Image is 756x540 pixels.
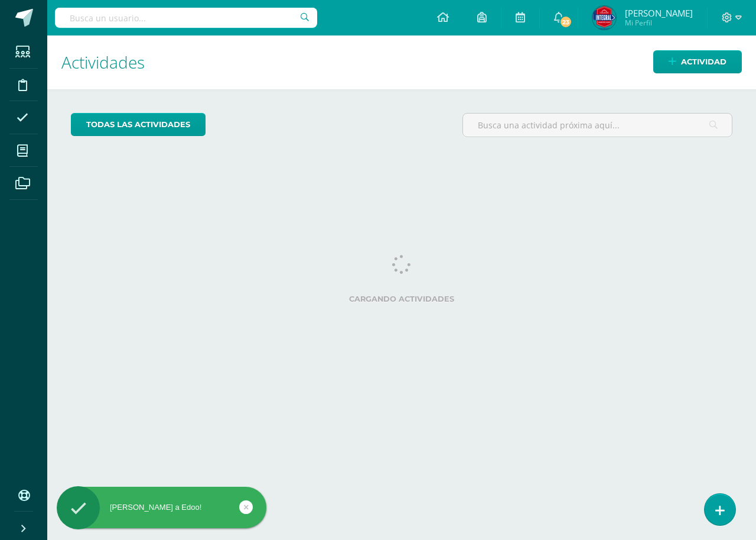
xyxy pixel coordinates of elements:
img: 72ef202106059d2cf8782804515493ae.png [592,6,616,30]
span: Mi Perfil [625,18,693,28]
span: [PERSON_NAME] [625,7,693,19]
input: Busca un usuario... [55,8,317,28]
div: [PERSON_NAME] a Edoo! [57,502,266,513]
input: Busca una actividad próxima aquí... [463,114,732,137]
span: 23 [559,15,572,28]
h1: Actividades [61,35,742,89]
a: todas las Actividades [71,113,206,136]
label: Cargando actividades [71,295,732,303]
a: Actividad [653,50,742,73]
span: Actividad [681,51,726,73]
